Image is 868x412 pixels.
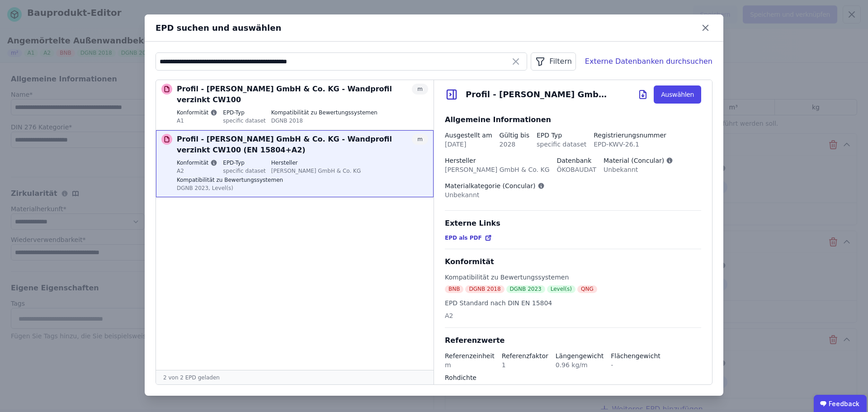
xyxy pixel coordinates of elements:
button: Auswählen [654,85,701,104]
div: ÖKOBAUDAT [557,165,596,174]
div: [PERSON_NAME] GmbH & Co. KG [271,166,361,175]
div: Referenzeinheit [445,351,495,360]
div: Längengewicht [556,351,604,360]
div: Externe Links [445,218,701,229]
div: specific dataset [223,166,266,175]
div: DGNB 2018 [465,285,504,293]
label: Konformität [177,109,217,116]
div: EPD Typ [537,131,586,140]
div: DGNB 2018 [271,116,377,124]
div: m [445,360,495,369]
div: Unbekannt [445,190,545,199]
div: Referenzfaktor [502,351,548,360]
label: Kompatibilität zu Bewertungssystemen [271,109,377,116]
div: [DATE] [445,140,492,149]
div: m [412,134,428,145]
div: specific dataset [223,116,266,124]
div: Rohdichte [445,373,476,382]
p: Profil - [PERSON_NAME] GmbH & Co. KG - Wandprofil verzinkt CW100 (EN 15804+A2) [177,134,412,156]
div: DGNB 2023 [506,285,545,293]
div: Flächengewicht [611,351,660,360]
div: - [611,360,660,369]
div: Level(s) [547,285,576,293]
label: EPD-Typ [223,159,266,166]
div: Profil - [PERSON_NAME] GmbH & Co. KG - Wandprofil verzinkt CW100 (EN 15804+A2) [466,88,610,101]
div: Material (Concular) [604,156,673,165]
div: EPD Standard nach DIN EN 15804 [445,298,552,311]
div: - [445,382,476,391]
label: Kompatibilität zu Bewertungssystemen [177,176,283,184]
div: Registrierungsnummer [594,131,666,140]
p: Profil - [PERSON_NAME] GmbH & Co. KG - Wandprofil verzinkt CW100 [177,84,412,105]
div: [PERSON_NAME] GmbH & Co. KG [445,165,550,174]
div: Unbekannt [604,165,673,174]
label: EPD-Typ [223,109,266,116]
div: EPD suchen und auswählen [156,22,698,34]
label: Hersteller [271,159,361,166]
div: Ausgestellt am [445,131,492,140]
div: QNG [577,285,597,293]
div: Referenzwerte [445,335,701,346]
div: Hersteller [445,156,550,165]
div: Kompatibilität zu Bewertungssystemen [445,273,599,285]
button: Filtern [531,52,576,71]
div: DGNB 2023, Level(s) [177,184,283,192]
div: Gültig bis [500,131,529,140]
div: Materialkategorie (Concular) [445,181,545,190]
div: specific dataset [537,140,586,149]
div: A2 [177,166,217,175]
div: 2028 [500,140,529,149]
div: BNB [445,285,463,293]
span: EPD als PDF [445,234,482,242]
div: Konformität [445,256,701,267]
div: A2 [445,311,552,320]
div: 0.96 kg/m [556,360,604,369]
div: Externe Datenbanken durchsuchen [585,56,712,67]
div: Datenbank [557,156,596,165]
div: A1 [177,116,217,124]
div: EPD-KWV-26.1 [594,140,666,149]
div: 2 von 2 EPD geladen [156,370,434,384]
div: 1 [502,360,548,369]
label: Konformität [177,159,217,166]
div: m [412,84,428,95]
div: Allgemeine Informationen [445,114,701,125]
